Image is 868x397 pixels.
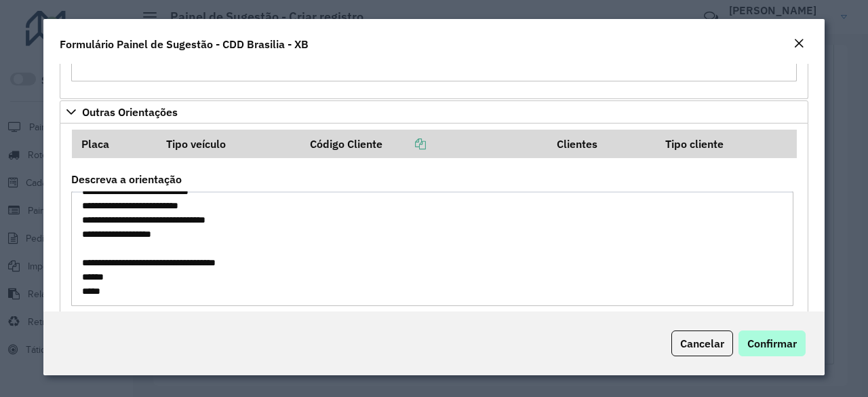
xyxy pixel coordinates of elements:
a: Copiar [382,137,426,151]
em: Fechar [793,38,804,49]
button: Close [789,35,808,53]
th: Código Cliente [300,130,547,158]
span: Outras Orientações [82,107,178,117]
th: Clientes [547,130,656,158]
span: Cancelar [680,337,724,350]
button: Cancelar [671,330,733,356]
th: Placa [72,130,157,158]
span: Confirmar [747,337,797,350]
label: Descreva a orientação [71,171,182,187]
a: Outras Orientações [60,100,808,124]
button: Confirmar [738,330,806,356]
div: Outras Orientações [60,124,808,324]
h4: Formulário Painel de Sugestão - CDD Brasilia - XB [60,36,309,52]
th: Tipo veículo [157,130,301,158]
th: Tipo cliente [656,130,797,158]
